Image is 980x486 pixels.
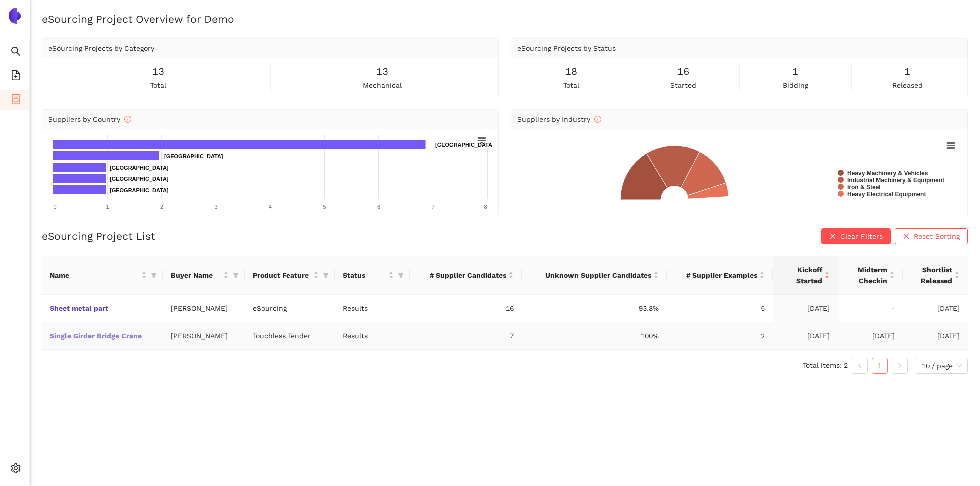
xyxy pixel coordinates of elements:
[152,64,164,79] span: 13
[48,115,131,123] span: Suppliers by Country
[911,264,952,286] span: Shortlist Released
[124,116,131,123] span: info-circle
[922,358,962,373] span: 10 / page
[903,256,968,295] th: this column's title is Shortlist Released,this column is sortable
[903,322,968,350] td: [DATE]
[150,80,166,91] span: total
[565,64,577,79] span: 18
[914,231,960,242] span: Reset Sorting
[163,256,245,295] th: this column's title is Buyer Name,this column is sortable
[872,358,887,373] a: 1
[803,358,848,374] li: Total items: 2
[231,268,241,283] span: filter
[110,165,169,171] text: [GEOGRAPHIC_DATA]
[214,204,217,210] text: 3
[792,64,798,79] span: 1
[821,228,891,244] button: closeClear Filters
[773,322,838,350] td: [DATE]
[321,268,331,283] span: filter
[106,204,109,210] text: 1
[245,256,335,295] th: this column's title is Product Feature,this column is sortable
[838,256,903,295] th: this column's title is Midterm Checkin,this column is sortable
[847,184,881,191] text: Iron & Steel
[892,358,908,374] li: Next Page
[418,270,506,281] span: # Supplier Candidates
[903,233,910,241] span: close
[110,176,169,182] text: [GEOGRAPHIC_DATA]
[323,272,329,278] span: filter
[253,270,311,281] span: Product Feature
[897,363,903,369] span: right
[42,256,163,295] th: this column's title is Name,this column is sortable
[42,229,155,243] h2: eSourcing Project List
[376,64,388,79] span: 13
[398,272,404,278] span: filter
[675,270,757,281] span: # Supplier Examples
[892,80,923,91] span: released
[335,256,410,295] th: this column's title is Status,this column is sortable
[160,204,163,210] text: 2
[410,295,522,322] td: 16
[667,322,773,350] td: 2
[50,270,139,281] span: Name
[530,270,651,281] span: Unknown Supplier Candidates
[110,187,169,193] text: [GEOGRAPHIC_DATA]
[233,272,239,278] span: filter
[847,177,944,184] text: Industrial Machinery & Equipment
[783,80,808,91] span: bidding
[667,295,773,322] td: 5
[410,322,522,350] td: 7
[11,91,21,111] span: container
[594,116,601,123] span: info-circle
[847,191,926,198] text: Heavy Electrical Equipment
[838,322,903,350] td: [DATE]
[522,295,667,322] td: 93.8%
[410,256,522,295] th: this column's title is # Supplier Candidates,this column is sortable
[7,8,23,24] img: Logo
[773,295,838,322] td: [DATE]
[667,256,773,295] th: this column's title is # Supplier Examples,this column is sortable
[829,233,836,241] span: close
[872,358,888,374] li: 1
[149,268,159,283] span: filter
[522,322,667,350] td: 100%
[904,64,910,79] span: 1
[677,64,689,79] span: 16
[163,322,245,350] td: [PERSON_NAME]
[435,142,494,148] text: [GEOGRAPHIC_DATA]
[363,80,402,91] span: mechanical
[377,204,380,210] text: 6
[11,43,21,63] span: search
[151,272,157,278] span: filter
[903,295,968,322] td: [DATE]
[895,228,968,244] button: closeReset Sorting
[522,256,667,295] th: this column's title is Unknown Supplier Candidates,this column is sortable
[343,270,386,281] span: Status
[431,204,434,210] text: 7
[245,322,335,350] td: Touchless Tender
[838,295,903,322] td: -
[840,231,883,242] span: Clear Filters
[163,295,245,322] td: [PERSON_NAME]
[11,67,21,87] span: file-add
[245,295,335,322] td: eSourcing
[563,80,579,91] span: total
[852,358,868,374] button: left
[11,460,21,480] span: setting
[396,268,406,283] span: filter
[781,264,822,286] span: Kickoff Started
[48,44,154,52] span: eSourcing Projects by Category
[857,363,863,369] span: left
[670,80,696,91] span: started
[269,204,272,210] text: 4
[335,295,410,322] td: Results
[517,115,601,123] span: Suppliers by Industry
[846,264,887,286] span: Midterm Checkin
[847,170,928,177] text: Heavy Machinery & Vehicles
[484,204,487,210] text: 8
[42,12,968,26] h2: eSourcing Project Overview for Demo
[323,204,326,210] text: 5
[164,153,223,159] text: [GEOGRAPHIC_DATA]
[517,44,616,52] span: eSourcing Projects by Status
[916,358,968,374] div: Page Size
